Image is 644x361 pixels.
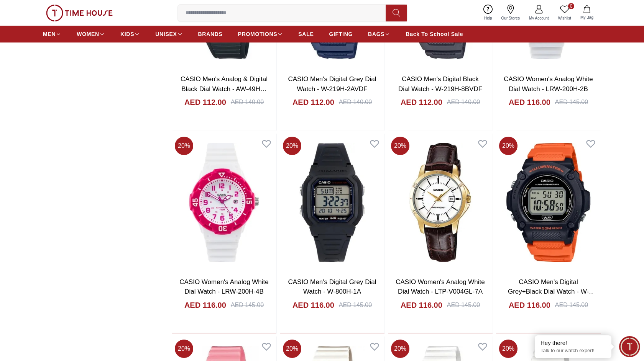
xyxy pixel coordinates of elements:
[339,98,372,107] div: AED 140.00
[555,98,588,107] div: AED 145.00
[368,30,384,38] span: BAGS
[184,97,226,108] h4: AED 112.00
[283,340,301,358] span: 20 %
[554,3,576,23] a: 0Wishlist
[181,75,268,102] a: CASIO Men's Analog & Digital Black Dial Watch - AW-49HE-1A
[298,30,314,38] span: SALE
[447,301,480,310] div: AED 145.00
[231,98,264,107] div: AED 140.00
[120,30,134,38] span: KIDS
[298,27,314,41] a: SALE
[120,27,140,41] a: KIDS
[401,300,442,310] h4: AED 116.00
[391,137,409,155] span: 20 %
[504,75,593,93] a: CASIO Women's Analog White Dial Watch - LRW-200H-2B
[368,27,390,41] a: BAGS
[184,300,226,310] h4: AED 116.00
[172,134,276,271] img: CASIO Women's Analog White Dial Watch - LRW-200H-4B
[43,27,61,41] a: MEN
[576,4,598,22] button: My Bag
[498,15,523,21] span: Our Stores
[198,30,223,38] span: BRANDS
[496,134,601,271] img: CASIO Men's Digital Grey+Black Dial Watch - W-219H-4AVDF
[43,30,56,38] span: MEN
[198,27,223,41] a: BRANDS
[540,348,606,354] p: Talk to our watch expert!
[540,339,606,347] div: Hey there!
[238,30,278,38] span: PROMOTIONS
[401,97,442,108] h4: AED 112.00
[292,300,334,310] h4: AED 116.00
[577,15,596,20] span: My Bag
[508,278,595,305] a: CASIO Men's Digital Grey+Black Dial Watch - W-219H-4AVDF
[555,15,574,21] span: Wishlist
[77,27,105,41] a: WOMEN
[499,137,517,155] span: 20 %
[499,340,517,358] span: 20 %
[46,5,113,21] img: ...
[288,75,376,93] a: CASIO Men's Digital Grey Dial Watch - W-219H-2AVDF
[398,75,482,93] a: CASIO Men's Digital Black Dial Watch - W-219H-8BVDF
[175,137,193,155] span: 20 %
[406,27,463,41] a: Back To School Sale
[480,3,497,23] a: Help
[406,30,463,38] span: Back To School Sale
[509,300,550,310] h4: AED 116.00
[288,278,376,296] a: CASIO Men's Digital Grey Dial Watch - W-800H-1A
[231,301,264,310] div: AED 145.00
[526,15,552,21] span: My Account
[329,27,353,41] a: GIFTING
[388,134,493,271] img: CASIO Women's Analog White Dial Watch - LTP-V004GL-7A
[292,97,334,108] h4: AED 112.00
[339,301,372,310] div: AED 145.00
[481,15,495,21] span: Help
[329,30,353,38] span: GIFTING
[555,301,588,310] div: AED 145.00
[568,3,574,9] span: 0
[497,3,524,23] a: Our Stores
[509,97,550,108] h4: AED 116.00
[391,340,409,358] span: 20 %
[280,134,384,271] img: CASIO Men's Digital Grey Dial Watch - W-800H-1A
[447,98,480,107] div: AED 140.00
[283,137,301,155] span: 20 %
[175,340,193,358] span: 20 %
[619,336,640,357] div: Chat Widget
[179,278,269,296] a: CASIO Women's Analog White Dial Watch - LRW-200H-4B
[238,27,283,41] a: PROMOTIONS
[155,27,182,41] a: UNISEX
[155,30,177,38] span: UNISEX
[396,278,485,296] a: CASIO Women's Analog White Dial Watch - LTP-V004GL-7A
[77,30,99,38] span: WOMEN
